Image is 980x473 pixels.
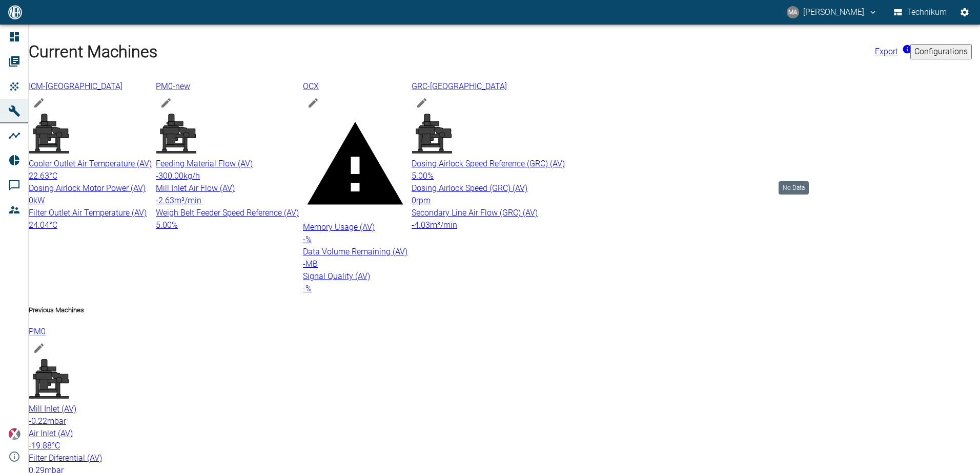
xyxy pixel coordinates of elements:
[416,196,431,205] span: rpm
[8,428,21,440] img: Xplore Logo
[156,171,183,181] span: -300.00
[785,3,879,21] button: mateus.andrade@neuman-esser.com.br
[29,208,147,218] span: Filter Outlet Air Temperature (AV)
[412,80,565,231] a: GRC-[GEOGRAPHIC_DATA]edit machineDosing Airlock Speed Reference (GRC) (AV)5.00%Dosing Airlock Spe...
[29,338,49,358] button: edit machine
[303,271,370,281] span: Signal Quality (AV)
[29,416,47,426] span: -0.22
[910,44,972,59] button: Configurations
[29,80,152,231] a: ICM-[GEOGRAPHIC_DATA]edit machineCooler Outlet Air Temperature (AV)22.63°CDosing Airlock Motor Po...
[156,159,253,168] span: Feeding Material Flow (AV)
[303,80,407,295] a: OCXedit machineMemory Usage (AV)-%Data Volume Remaining (AV)-MBSignal Quality (AV)-%
[412,93,432,113] button: edit machine
[779,181,809,195] div: No Data
[52,441,60,450] span: °C
[156,196,174,205] span: -2.63
[303,234,305,244] span: -
[787,6,799,18] div: MA
[29,404,76,414] span: Mill Inlet (AV)
[412,183,527,193] span: Dosing Airlock Speed (GRC) (AV)
[303,259,305,269] span: -
[49,220,57,230] span: °C
[412,81,507,91] span: GRC-[GEOGRAPHIC_DATA]
[412,208,538,218] span: Secondary Line Air Flow (GRC) (AV)
[305,259,318,269] span: MB
[29,305,980,315] h5: Previous Machines
[156,220,172,230] span: 5.00
[156,93,176,113] button: edit machine
[430,220,457,230] span: m³/min
[33,196,45,205] span: kW
[303,284,305,293] span: -
[303,93,323,113] button: edit machine
[303,247,407,256] span: Data Volume Remaining (AV)
[29,428,73,438] span: Air Inlet (AV)
[412,196,416,205] span: 0
[29,81,122,91] span: ICM-[GEOGRAPHIC_DATA]
[29,183,146,193] span: Dosing Airlock Motor Power (AV)
[29,327,46,336] span: PM0
[183,171,200,181] span: kg/h
[29,453,102,463] span: Filter Diferential (AV)
[955,3,974,21] button: Settings
[172,220,178,230] span: %
[174,196,201,205] span: m³/min
[305,284,312,293] span: %
[303,222,375,232] span: Memory Usage (AV)
[412,159,565,168] span: Dosing Airlock Speed Reference (GRC) (AV)
[47,416,66,426] span: mbar
[156,183,235,193] span: Mill Inlet Air Flow (AV)
[412,171,427,181] span: 5.00
[29,171,49,181] span: 22.63
[875,47,910,56] a: Export
[427,171,434,181] span: %
[156,81,190,91] span: PM0-new
[29,93,49,113] button: edit machine
[303,81,319,91] span: OCX
[49,171,57,181] span: °C
[29,441,52,450] span: -19.88
[156,80,299,231] a: PM0-newedit machineFeeding Material Flow (AV)-300.00kg/hMill Inlet Air Flow (AV)-2.63m³/minWeigh ...
[305,234,312,244] span: %
[29,196,33,205] span: 0
[7,5,23,19] img: logo
[29,159,152,168] span: Cooler Outlet Air Temperature (AV)
[902,44,912,54] svg: Now with HF Export
[892,3,949,21] button: Technikum
[29,220,49,230] span: 24.04
[412,220,430,230] span: -4.03
[29,39,980,64] h1: Current Machines
[156,208,299,218] span: Weigh Belt Feeder Speed Reference (AV)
